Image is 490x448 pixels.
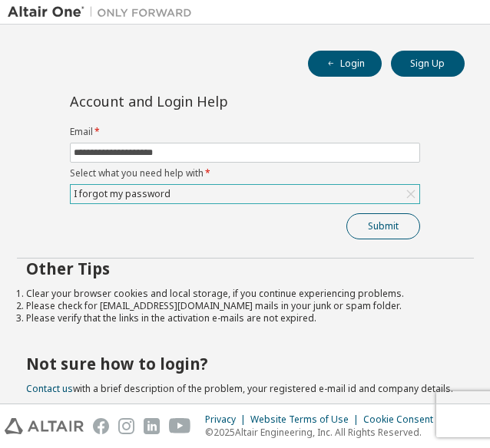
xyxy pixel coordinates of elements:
[26,259,465,278] h2: Other Tips
[26,288,465,300] li: Clear your browser cookies and local storage, if you continue experiencing problems.
[205,413,250,426] div: Privacy
[70,126,420,138] label: Email
[70,167,420,180] label: Select what you need help with
[26,382,453,407] span: with a brief description of the problem, your registered e-mail id and company details. Our suppo...
[363,413,442,426] div: Cookie Consent
[71,185,419,203] div: I forgot my password
[250,413,363,426] div: Website Terms of Use
[8,5,200,20] img: Altair One
[169,418,191,434] img: youtube.svg
[26,300,465,312] li: Please check for [EMAIL_ADDRESS][DOMAIN_NAME] mails in your junk or spam folder.
[346,213,420,239] button: Submit
[118,418,134,434] img: instagram.svg
[93,418,109,434] img: facebook.svg
[144,418,160,434] img: linkedin.svg
[71,186,173,203] div: I forgot my password
[26,354,465,374] h2: Not sure how to login?
[391,51,465,77] button: Sign Up
[26,312,465,324] li: Please verify that the links in the activation e-mails are not expired.
[5,418,84,434] img: altair_logo.svg
[205,426,442,439] p: © 2025 Altair Engineering, Inc. All Rights Reserved.
[70,95,350,107] div: Account and Login Help
[26,382,73,395] a: Contact us
[308,51,382,77] button: Login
